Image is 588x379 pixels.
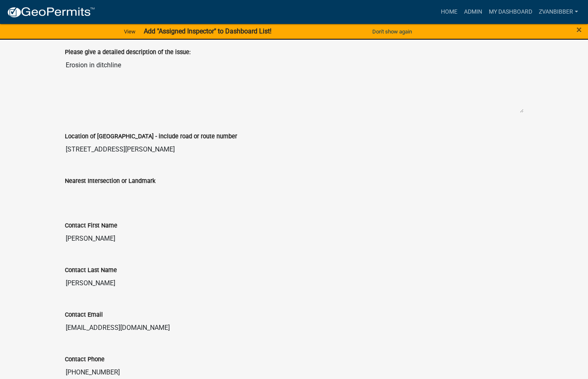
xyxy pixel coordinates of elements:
[576,25,582,35] button: Close
[369,25,415,38] button: Don't show again
[576,24,582,36] span: ×
[65,178,155,184] label: Nearest Intersection or Landmark
[65,312,103,318] label: Contact Email
[65,268,117,273] label: Contact Last Name
[65,57,524,113] textarea: Erosion in ditchline
[65,223,117,229] label: Contact First Name
[438,4,461,20] a: Home
[144,27,271,35] strong: Add "Assigned Inspector" to Dashboard List!
[65,357,105,362] label: Contact Phone
[536,4,581,20] a: zvanbibber
[65,134,237,140] label: Location of [GEOGRAPHIC_DATA] - include road or route number
[486,4,536,20] a: My Dashboard
[65,50,190,55] label: Please give a detailed description of the issue:
[121,25,139,38] a: View
[461,4,486,20] a: Admin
